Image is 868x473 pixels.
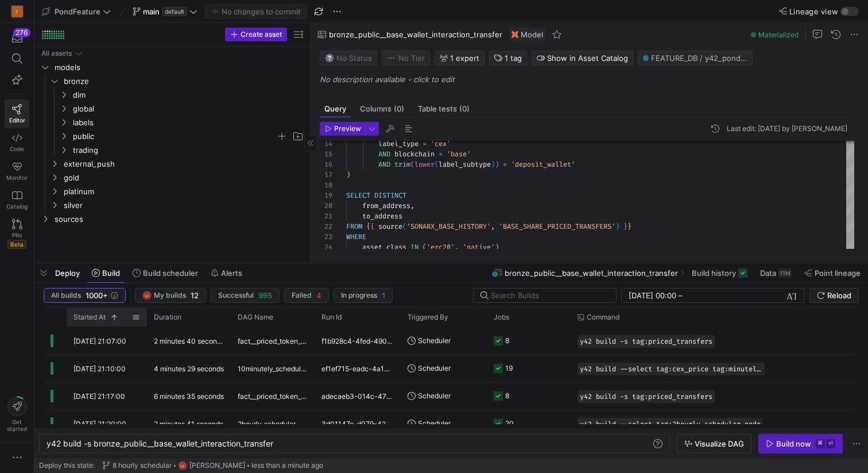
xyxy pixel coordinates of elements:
[320,75,863,84] p: No description available - click to edit
[55,61,304,74] span: models
[13,28,30,37] div: 276
[6,174,28,181] span: Monitor
[73,130,276,143] span: public
[320,211,332,221] div: 21
[378,222,402,231] span: source
[387,53,425,63] span: No Tier
[320,159,332,170] div: 16
[511,31,518,38] img: undefined
[423,243,427,252] span: (
[39,4,114,19] button: PondFeature
[727,125,847,133] div: Last edit: [DATE] by [PERSON_NAME]
[329,30,502,39] span: bronze_public__base_wallet_interaction_transfer
[73,102,304,116] span: global
[778,268,792,278] div: 11M
[387,53,396,63] img: No tier
[435,160,439,169] span: (
[320,149,332,159] div: 15
[414,160,435,169] span: lower
[503,160,507,169] span: =
[321,313,342,321] span: Run Id
[320,232,332,242] div: 23
[86,291,108,300] span: 1000+
[463,243,495,252] span: 'native'
[651,53,747,63] span: FEATURE_DB / y42_pondfeature_main / BRONZE_PUBLIC__BASE_WALLET_INTERACTION_TRANSFER
[789,7,838,16] span: Lineage view
[315,355,401,382] div: ef1ef715-eadc-4a14-a6d0-7f723fa15356
[258,291,272,300] span: 995
[5,157,29,186] a: Monitor
[206,263,247,283] button: Alerts
[113,462,172,470] span: 8 hourly schedular
[499,222,615,231] span: 'BASE_SHARE_PRICED_TRANSFERS'
[685,291,760,300] input: End datetime
[7,240,26,249] span: Beta
[692,268,736,278] span: Build history
[154,392,224,401] y42-duration: 6 minutes 35 seconds
[346,170,350,179] span: )
[39,212,305,226] div: Press SPACE to select this row.
[394,160,410,169] span: trim
[5,28,29,48] button: 276
[677,434,751,453] button: Visualize DAG
[489,51,527,66] button: 1 tag
[505,355,513,382] div: 19
[334,125,361,133] span: Preview
[758,30,799,39] span: Materialized
[154,337,224,345] y42-duration: 2 minutes 40 seconds
[46,439,236,448] span: y42 build -s bronze_public__base_wallet_interactio
[435,51,485,66] button: 1 expert
[55,268,80,278] span: Deploy
[39,171,305,184] div: Press SPACE to select this row.
[316,291,321,300] span: 4
[39,88,305,102] div: Press SPACE to select this row.
[39,47,305,60] div: Press SPACE to select this row.
[315,327,401,354] div: f1b928c4-4fed-4901-ac74-b6ec40e29ba3
[73,116,304,129] span: labels
[687,263,753,283] button: Build history
[615,222,619,231] span: )
[211,288,280,303] button: Successful995
[64,171,304,184] span: gold
[39,60,305,74] div: Press SPACE to select this row.
[776,439,811,448] div: Build now
[189,462,245,470] span: [PERSON_NAME]
[142,291,152,300] div: LZ
[64,75,304,88] span: bronze
[12,232,22,239] span: PRs
[5,186,29,214] a: Catalog
[315,382,401,409] div: adecaeb3-014c-477a-8331-9a6deb855e0e
[41,49,72,57] div: All assets
[760,268,776,278] span: Data
[378,160,390,169] span: AND
[178,461,187,470] div: LZ
[99,458,326,473] button: 8 hourly schedularLZ[PERSON_NAME]less than a minute ago
[127,263,203,283] button: Build scheduler
[439,149,443,159] span: =
[629,291,676,300] input: Start datetime
[143,7,160,16] span: main
[406,222,491,231] span: 'SONARX_BASE_HISTORY'
[7,418,27,432] span: Get started
[587,313,619,321] span: Command
[511,160,575,169] span: 'deposit_wallet'
[320,242,332,252] div: 24
[154,313,181,321] span: Duration
[51,291,81,299] span: All builds
[410,160,414,169] span: (
[505,382,509,409] div: 8
[455,243,459,252] span: ,
[494,313,509,321] span: Jobs
[580,420,761,428] span: y42 build --select tag:2hourly_schedular_node
[154,291,186,299] span: My builds
[238,383,308,410] span: fact__priced_token_transfers
[64,157,304,171] span: external_push
[130,4,200,19] button: maindefault
[5,128,29,157] a: Code
[39,116,305,129] div: Press SPACE to select this row.
[418,382,451,409] span: Scheduler
[64,185,304,198] span: platinum
[491,160,495,169] span: )
[362,211,402,221] span: to_address
[238,313,273,321] span: DAG Name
